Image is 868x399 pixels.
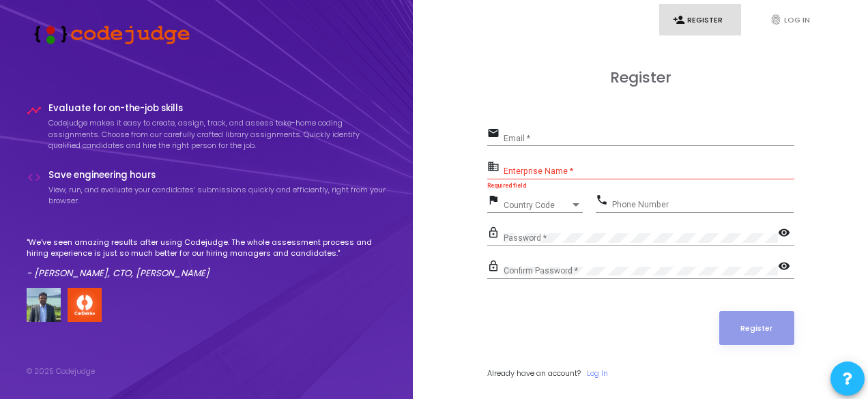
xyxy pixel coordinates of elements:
span: Already have an account? [487,368,581,379]
mat-icon: phone [596,193,612,209]
mat-icon: lock_outline [487,259,504,276]
input: Phone Number [612,200,794,209]
p: Codejudge makes it easy to create, assign, track, and assess take-home coding assignments. Choose... [48,117,387,151]
mat-icon: visibility [778,226,794,242]
p: View, run, and evaluate your candidates’ submissions quickly and efficiently, right from your bro... [48,184,387,207]
i: fingerprint [770,14,782,26]
strong: Required field [487,182,526,189]
a: fingerprintLog In [756,4,838,36]
i: timeline [27,103,42,118]
h3: Register [487,69,794,87]
img: user image [27,288,61,322]
div: © 2025 Codejudge [27,366,95,377]
span: Country Code [504,201,570,209]
p: "We've seen amazing results after using Codejudge. The whole assessment process and hiring experi... [27,237,387,259]
button: Register [719,311,794,345]
input: Enterprise Name [504,167,794,177]
img: company-logo [68,288,102,322]
em: - [PERSON_NAME], CTO, [PERSON_NAME] [27,267,209,280]
h4: Evaluate for on-the-job skills [48,103,387,114]
h4: Save engineering hours [48,170,387,181]
mat-icon: business [487,160,504,176]
i: person_add [673,14,685,26]
a: person_addRegister [659,4,741,36]
mat-icon: email [487,126,504,143]
mat-icon: lock_outline [487,226,504,242]
i: code [27,170,42,185]
a: Log In [587,368,608,379]
input: Email [504,134,794,143]
mat-icon: visibility [778,259,794,276]
mat-icon: flag [487,193,504,209]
